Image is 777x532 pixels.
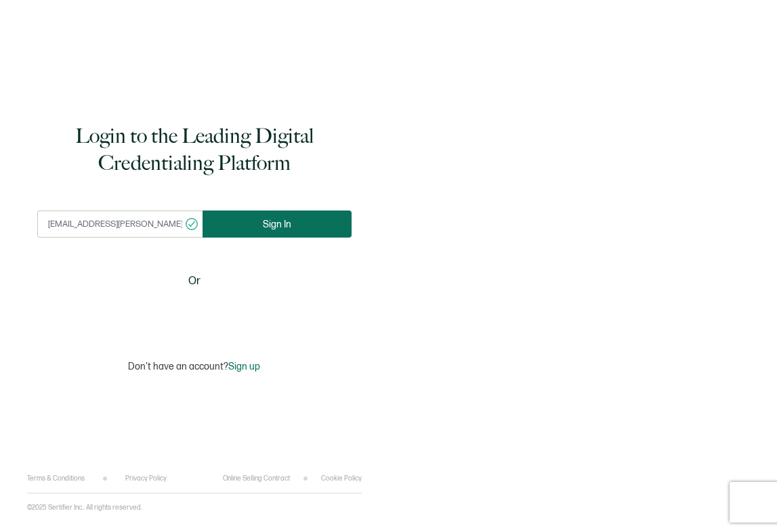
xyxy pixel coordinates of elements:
a: Cookie Policy [321,474,362,483]
iframe: Sign in with Google Button [110,298,279,328]
span: Sign up [228,361,260,372]
p: Don't have an account? [128,361,260,372]
input: Enter your work email address [37,210,203,238]
a: Terms & Conditions [27,474,85,483]
button: Sign In [203,210,352,238]
ion-icon: checkmark circle outline [184,217,199,231]
p: ©2025 Sertifier Inc.. All rights reserved. [27,504,142,512]
a: Privacy Policy [125,474,167,483]
span: Sign In [263,219,291,229]
a: Online Selling Contract [223,474,290,483]
span: Or [188,273,201,290]
keeper-lock: Open Keeper Popup [166,216,182,232]
h1: Login to the Leading Digital Credentialing Platform [37,123,352,177]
